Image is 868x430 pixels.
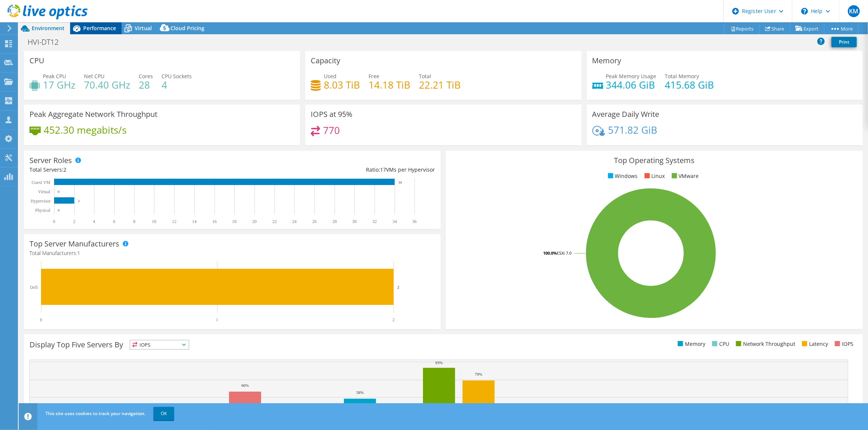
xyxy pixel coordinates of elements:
li: CPU [710,340,729,348]
span: CPU Sockets [162,73,192,80]
div: Total Servers: [29,166,232,174]
a: Export [790,23,824,34]
text: 26 [312,219,317,224]
li: Linux [643,172,665,180]
text: 32 [372,219,377,224]
h4: 452.30 megabits/s [44,126,126,134]
text: 0 [53,219,55,224]
h4: 4 [162,81,192,89]
h3: Memory [592,57,621,65]
li: Memory [676,340,705,348]
h4: 28 [139,81,153,89]
span: Net CPU [84,73,104,80]
h4: 770 [323,126,340,134]
span: KM [848,5,860,17]
span: Cores [139,73,153,80]
text: 24 [292,219,297,224]
span: Total [419,73,431,80]
text: 20 [252,219,257,224]
text: 36 [412,219,417,224]
span: This site uses cookies to track your navigation. [46,410,145,417]
tspan: ESXi 7.0 [557,250,571,256]
text: 12 [172,219,176,224]
h3: Capacity [311,57,340,65]
text: 58% [356,390,364,395]
span: IOPS [130,340,189,349]
li: Latency [800,340,828,348]
text: 16 [212,219,217,224]
text: 6 [113,219,115,224]
span: Peak Memory Usage [606,73,657,80]
h4: 8.03 TiB [324,81,360,89]
text: 34 [392,219,397,224]
span: Environment [32,25,65,32]
h4: 17 GHz [43,81,75,89]
text: 0 [58,208,60,212]
text: 2 [397,285,399,289]
text: Dell [30,285,38,290]
tspan: 100.0% [543,250,557,256]
text: 22 [272,219,277,224]
h4: Total Manufacturers: [29,249,435,257]
a: More [824,23,859,34]
svg: \n [801,8,808,15]
h3: Server Roles [29,156,72,165]
h3: IOPS at 95% [311,110,352,118]
span: Used [324,73,336,80]
text: 8 [133,219,135,224]
span: Virtual [135,25,152,32]
text: 18 [232,219,236,224]
span: 1 [77,249,80,257]
h3: Average Daily Write [592,110,659,118]
a: Print [831,37,857,47]
h4: 14.18 TiB [369,81,410,89]
span: 17 [380,166,386,173]
text: 10 [152,219,156,224]
text: 79% [475,372,482,376]
text: 66% [241,383,249,388]
text: 2 [392,317,395,322]
li: VMware [670,172,699,180]
h3: Top Operating Systems [451,156,857,165]
h1: HVI-DT12 [24,38,70,46]
text: 30 [352,219,357,224]
text: Guest VM [32,180,50,185]
a: Reports [724,23,760,34]
h4: 415.68 GiB [665,81,714,89]
li: IOPS [833,340,853,348]
li: Network Throughput [734,340,795,348]
text: 4 [93,219,95,224]
a: Share [759,23,790,34]
div: Ratio: VMs per Hypervisor [232,166,435,174]
text: 2 [78,199,80,203]
h4: 571.82 GiB [608,126,657,134]
text: 0 [40,317,42,322]
text: 28 [332,219,337,224]
h4: 344.06 GiB [606,81,657,89]
text: 0 [58,190,60,194]
text: 93% [435,360,443,365]
h3: CPU [29,57,44,65]
h4: 70.40 GHz [84,81,130,89]
span: Cloud Pricing [170,25,204,32]
span: 2 [63,166,66,173]
a: OK [153,407,174,420]
span: Peak CPU [43,73,66,80]
h3: Peak Aggregate Network Throughput [29,110,157,118]
span: Performance [83,25,116,32]
text: Virtual [38,189,51,194]
li: Windows [606,172,638,180]
text: 14 [192,219,197,224]
text: Physical [35,208,50,213]
span: Total Memory [665,73,699,80]
text: 34 [398,181,402,184]
h4: 22.21 TiB [419,81,461,89]
text: Hypervisor [31,198,51,204]
span: Free [369,73,379,80]
text: 2 [73,219,75,224]
text: 1 [216,317,218,322]
h3: Top Server Manufacturers [29,240,119,248]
